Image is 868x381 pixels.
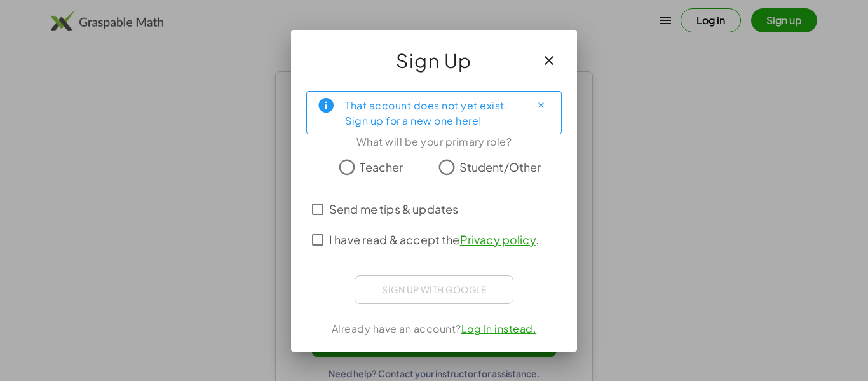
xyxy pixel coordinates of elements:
[306,134,562,149] div: What will be your primary role?
[461,322,537,335] a: Log In instead.
[396,45,472,76] span: Sign Up
[459,158,541,176] span: Student/Other
[306,321,562,336] div: Already have an account?
[329,231,539,248] span: I have read & accept the .
[460,232,536,247] a: Privacy policy
[345,97,520,128] div: That account does not yet exist. Sign up for a new one here!
[360,158,403,176] span: Teacher
[329,200,458,218] span: Send me tips & updates
[531,95,551,116] button: Close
